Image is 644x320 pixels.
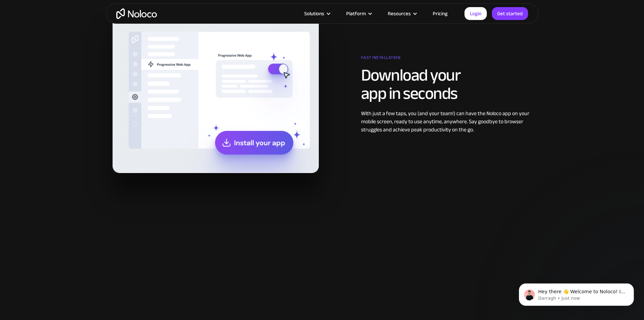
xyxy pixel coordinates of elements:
a: Login [464,7,487,20]
div: Platform [338,9,379,18]
div: Solutions [304,9,324,18]
a: Get started [492,7,528,20]
a: Pricing [424,9,456,18]
iframe: Intercom notifications message [509,269,644,317]
div: Solutions [296,9,338,18]
div: Fast installation [361,52,532,66]
div: Resources [379,9,424,18]
div: Platform [346,9,366,18]
h2: Download your app in seconds [361,66,532,103]
a: home [116,8,157,19]
div: With just a few taps, you (and your team!) can have the Noloco app on your mobile screen, ready t... [361,109,532,134]
div: Resources [388,9,411,18]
